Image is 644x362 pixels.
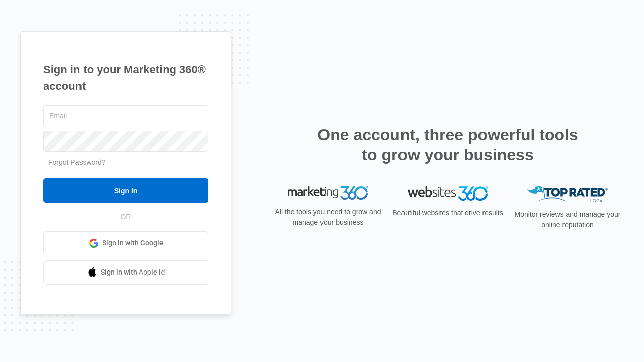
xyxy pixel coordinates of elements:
[101,267,165,278] span: Sign in with Apple Id
[408,186,488,201] img: Websites 360
[391,208,504,218] p: Beautiful websites that drive results
[114,212,138,222] span: OR
[272,207,384,228] p: All the tools you need to grow and manage your business
[102,238,164,248] span: Sign in with Google
[527,186,608,203] img: Top Rated Local
[43,61,208,95] h1: Sign in to your Marketing 360® account
[48,158,106,166] a: Forgot Password?
[288,186,368,200] img: Marketing 360
[43,105,208,126] input: Email
[314,125,581,165] h2: One account, three powerful tools to grow your business
[511,209,624,230] p: Monitor reviews and manage your online reputation
[43,260,208,285] a: Sign in with Apple Id
[43,178,208,203] input: Sign In
[43,231,208,255] a: Sign in with Google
